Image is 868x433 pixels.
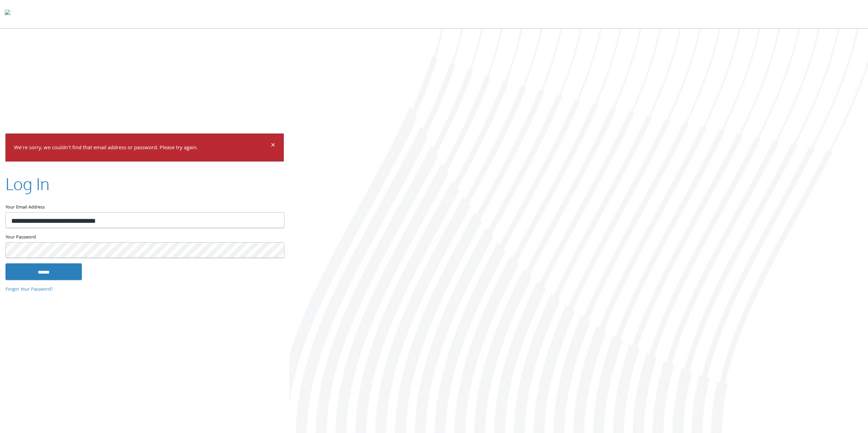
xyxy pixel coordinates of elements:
[5,233,284,242] label: Your Password
[5,172,49,195] h2: Log In
[5,7,10,21] img: todyl-logo-dark.svg
[271,139,275,153] span: ×
[14,143,270,153] p: We're sorry, we couldn't find that email address or password. Please try again.
[271,142,275,150] button: Dismiss alert
[5,286,53,293] a: Forgot Your Password?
